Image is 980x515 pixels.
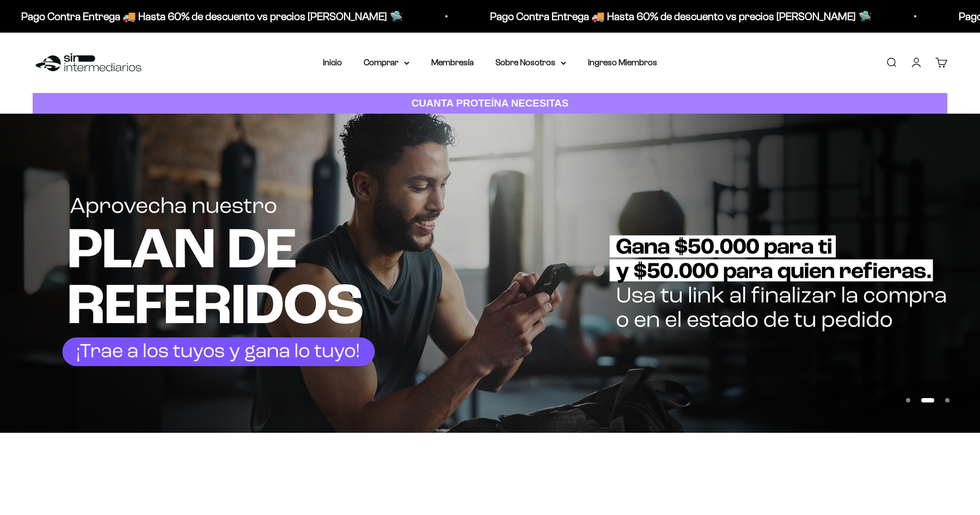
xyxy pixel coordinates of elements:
strong: CUANTA PROTEÍNA NECESITAS [412,97,569,109]
a: Inicio [323,58,342,67]
a: Membresía [431,58,474,67]
summary: Sobre Nosotros [495,55,566,70]
p: Pago Contra Entrega 🚚 Hasta 60% de descuento vs precios [PERSON_NAME] 🛸 [4,8,386,25]
a: Ingreso Miembros [588,58,657,67]
a: CUANTA PROTEÍNA NECESITAS [33,93,947,114]
p: Pago Contra Entrega 🚚 Hasta 60% de descuento vs precios [PERSON_NAME] 🛸 [473,8,855,25]
summary: Comprar [364,55,409,70]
